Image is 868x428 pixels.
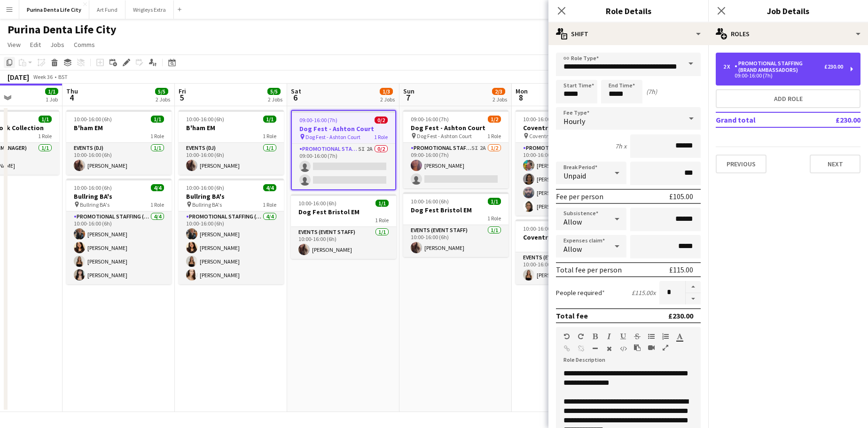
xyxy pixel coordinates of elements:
[516,219,621,284] app-job-card: 10:00-16:00 (6h)1/1Coventry EM1 RoleEvents (Event Manager)1/110:00-16:00 (6h)[PERSON_NAME]
[291,87,301,95] span: Sat
[66,110,172,175] app-job-card: 10:00-16:00 (6h)1/1B'ham EM1 RoleEvents (DJ)1/110:00-16:00 (6h)[PERSON_NAME]
[563,244,582,254] span: Allow
[291,194,396,259] app-job-card: 10:00-16:00 (6h)1/1Dog Fest Bristol EM1 RoleEvents (Event Staff)1/110:00-16:00 (6h)[PERSON_NAME]
[179,211,284,284] app-card-role: Promotional Staffing (Brand Ambassadors)4/410:00-16:00 (6h)[PERSON_NAME][PERSON_NAME][PERSON_NAME...
[179,110,284,175] app-job-card: 10:00-16:00 (6h)1/1B'ham EM1 RoleEvents (DJ)1/110:00-16:00 (6h)[PERSON_NAME]
[291,208,396,216] h3: Dog Fest Bristol EM
[716,155,766,173] button: Previous
[646,87,657,96] div: (7h)
[529,132,562,140] span: Coventry BA's
[39,116,52,123] span: 1/1
[375,217,389,224] span: 1 Role
[66,211,172,284] app-card-role: Promotional Staffing (Brand Ambassadors)4/410:00-16:00 (6h)[PERSON_NAME][PERSON_NAME][PERSON_NAME...
[19,0,89,19] button: Purina Denta Life City
[89,0,125,19] button: Art Fund
[563,117,585,126] span: Hourly
[669,192,693,201] div: £105.00
[662,333,669,340] button: Ordered List
[516,252,621,284] app-card-role: Events (Event Manager)1/110:00-16:00 (6h)[PERSON_NAME]
[4,39,24,51] a: View
[411,198,449,205] span: 10:00-16:00 (6h)
[592,333,598,340] button: Bold
[578,333,584,340] button: Redo
[291,110,396,190] app-job-card: 09:00-16:00 (7h)0/2Dog Fest - Ashton Court Dog Fest - Ashton Court1 RolePromotional Staffing (Bra...
[291,227,396,259] app-card-role: Events (Event Staff)1/110:00-16:00 (6h)[PERSON_NAME]
[615,142,626,150] div: 7h x
[150,132,164,140] span: 1 Role
[179,124,284,132] h3: B'ham EM
[299,117,337,124] span: 09:00-16:00 (7h)
[192,201,222,208] span: Bullring BA's
[548,5,708,17] h3: Role Details
[292,125,395,133] h3: Dog Fest - Ashton Court
[156,96,170,103] div: 2 Jobs
[634,344,641,351] button: Paste as plain text
[735,60,824,73] div: Promotional Staffing (Brand Ambassadors)
[26,39,45,51] a: Edit
[556,288,605,297] label: People required
[824,63,843,70] div: £230.00
[708,5,868,17] h3: Job Details
[716,112,805,127] td: Grand total
[65,92,78,103] span: 4
[514,92,528,103] span: 8
[403,225,508,257] app-card-role: Events (Event Staff)1/110:00-16:00 (6h)[PERSON_NAME]
[268,96,282,103] div: 2 Jobs
[402,92,414,103] span: 7
[516,110,621,216] div: 10:00-16:00 (6h)4/4Coventry BA's Coventry BA's1 RolePromotional Staffing (Brand Ambassadors)4/410...
[620,333,626,340] button: Underline
[487,132,501,140] span: 1 Role
[66,179,172,284] app-job-card: 10:00-16:00 (6h)4/4Bullring BA's Bullring BA's1 RolePromotional Staffing (Brand Ambassadors)4/410...
[563,171,586,180] span: Unpaid
[179,179,284,284] app-job-card: 10:00-16:00 (6h)4/4Bullring BA's Bullring BA's1 RolePromotional Staffing (Brand Ambassadors)4/410...
[267,88,281,95] span: 5/5
[380,88,393,95] span: 1/3
[8,23,117,37] h1: Purina Denta Life City
[493,96,507,103] div: 2 Jobs
[74,116,112,123] span: 10:00-16:00 (6h)
[563,217,582,226] span: Allow
[66,192,172,201] h3: Bullring BA's
[298,200,336,207] span: 10:00-16:00 (6h)
[516,143,621,216] app-card-role: Promotional Staffing (Brand Ambassadors)4/410:00-16:00 (6h)[PERSON_NAME][PERSON_NAME][PERSON_NAME...
[151,184,164,191] span: 4/4
[30,40,41,49] span: Edit
[669,265,693,274] div: £115.00
[66,87,78,95] span: Thu
[46,96,58,103] div: 1 Job
[648,344,655,351] button: Insert video
[556,311,588,320] div: Total fee
[263,184,276,191] span: 4/4
[488,116,501,123] span: 1/2
[632,288,656,297] div: £115.00 x
[403,143,508,188] app-card-role: Promotional Staffing (Brand Ambassadors)5I2A1/209:00-16:00 (7h)[PERSON_NAME]
[686,293,701,305] button: Decrease
[66,143,172,175] app-card-role: Events (DJ)1/110:00-16:00 (6h)[PERSON_NAME]
[375,117,388,124] span: 0/2
[38,132,52,140] span: 1 Role
[151,116,164,123] span: 1/1
[66,124,172,132] h3: B'ham EM
[723,63,735,70] div: 2 x
[716,89,860,108] button: Add role
[8,40,21,49] span: View
[375,200,389,207] span: 1/1
[411,116,449,123] span: 09:00-16:00 (7h)
[31,73,55,80] span: Week 36
[548,23,708,45] div: Shift
[556,192,603,201] div: Fee per person
[186,184,224,191] span: 10:00-16:00 (6h)
[662,344,669,351] button: Fullscreen
[523,225,561,232] span: 10:00-16:00 (6h)
[516,233,621,241] h3: Coventry EM
[563,333,570,340] button: Undo
[179,87,186,95] span: Fri
[80,201,109,208] span: Bullring BA's
[45,88,58,95] span: 1/1
[263,116,276,123] span: 1/1
[179,192,284,201] h3: Bullring BA's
